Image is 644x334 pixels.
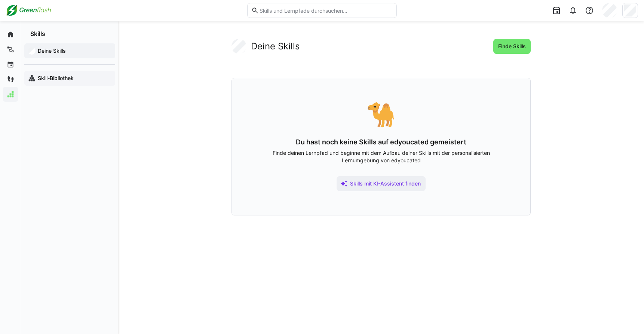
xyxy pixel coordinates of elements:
span: Finde Skills [497,43,527,50]
input: Skills und Lernpfade durchsuchen… [259,7,393,14]
p: Finde deinen Lernpfad und beginne mit dem Aufbau deiner Skills mit der personalisierten Lernumgeb... [256,149,506,164]
span: Skills mit KI-Assistent finden [349,180,422,187]
h3: Du hast noch keine Skills auf edyoucated gemeistert [256,138,506,146]
button: Skills mit KI-Assistent finden [337,176,426,191]
div: 🐪 [256,102,506,126]
button: Finde Skills [493,39,531,54]
h2: Deine Skills [251,41,300,52]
